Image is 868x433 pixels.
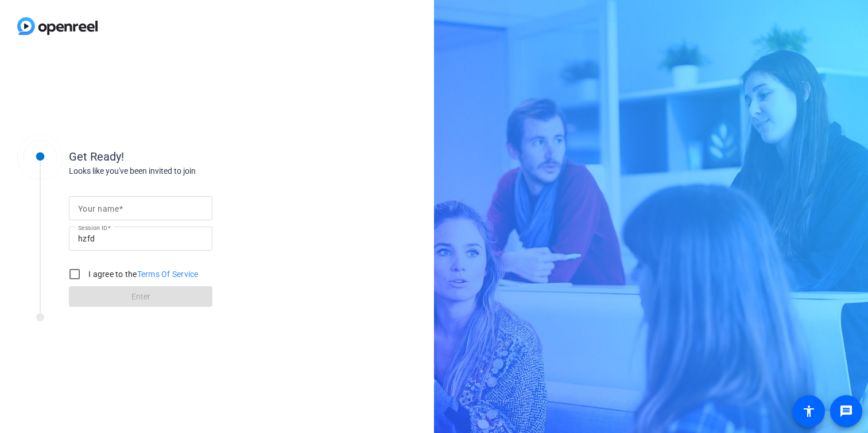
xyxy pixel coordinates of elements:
mat-icon: message [839,404,853,418]
label: I agree to the [86,268,199,280]
mat-icon: accessibility [802,404,816,418]
mat-label: Your name [78,204,119,213]
div: Looks like you've been invited to join [69,165,299,177]
a: Terms Of Service [137,270,199,279]
mat-label: Session ID [78,224,107,231]
div: Get Ready! [69,148,299,165]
